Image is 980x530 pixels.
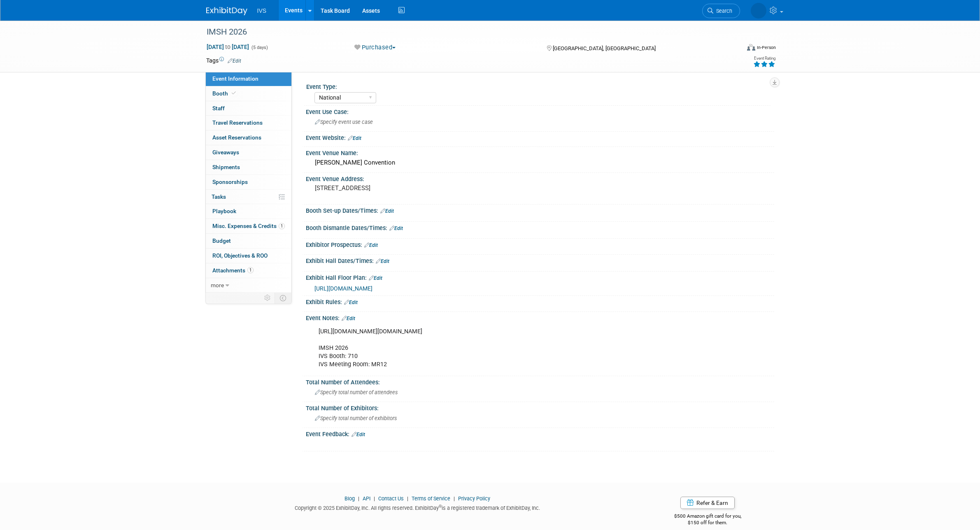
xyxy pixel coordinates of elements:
[206,43,249,51] span: [DATE] [DATE]
[372,495,377,502] span: |
[306,239,774,249] div: Exhibitor Prospectus:
[369,275,382,281] a: Edit
[412,495,450,502] a: Terms of Service
[206,56,241,65] td: Tags
[212,223,285,229] span: Misc. Expenses & Credits
[315,415,397,421] span: Specify total number of exhibitors
[206,263,291,278] a: Attachments1
[204,25,728,40] div: IMSH 2026
[751,3,766,19] img: Kyle Shelstad
[452,495,457,502] span: |
[378,495,404,502] a: Contact Us
[314,285,372,292] a: [URL][DOMAIN_NAME]
[306,402,774,412] div: Total Number of Exhibitors:
[315,184,492,192] pre: [STREET_ADDRESS]
[306,173,774,183] div: Event Venue Address:
[212,193,226,200] span: Tasks
[212,237,231,244] span: Budget
[211,282,224,288] span: more
[342,316,355,321] a: Edit
[232,91,236,95] i: Booth reservation complete
[224,44,232,50] span: to
[753,56,775,60] div: Event Rating
[363,495,370,502] a: API
[228,58,241,64] a: Edit
[212,119,263,126] span: Travel Reservations
[315,389,398,395] span: Specify total number of attendees
[206,145,291,160] a: Giveaways
[757,44,776,51] div: In-Person
[439,504,442,509] sup: ®
[306,106,774,116] div: Event Use Case:
[206,72,291,86] a: Event Information
[351,432,365,437] a: Edit
[247,267,254,273] span: 1
[345,495,355,502] a: Blog
[212,179,248,185] span: Sponsorships
[315,119,373,125] span: Specify event use case
[306,255,774,265] div: Exhibit Hall Dates/Times:
[306,147,774,157] div: Event Venue Name:
[306,132,774,142] div: Event Website:
[306,312,774,323] div: Event Notes:
[306,296,774,307] div: Exhibit Rules:
[206,101,291,116] a: Staff
[306,376,774,386] div: Total Number of Attendees:
[389,225,403,231] a: Edit
[251,45,268,50] span: (5 days)
[206,204,291,219] a: Playbook
[206,278,291,293] a: more
[212,267,254,274] span: Attachments
[261,293,275,303] td: Personalize Event Tab Strip
[306,222,774,232] div: Booth Dismantle Dates/Times:
[553,45,656,51] span: [GEOGRAPHIC_DATA], [GEOGRAPHIC_DATA]
[275,293,291,303] td: Toggle Event Tabs
[212,149,239,156] span: Giveaways
[405,495,410,502] span: |
[306,272,774,282] div: Exhibit Hall Floor Plan:
[206,7,247,15] img: ExhibitDay
[212,208,236,214] span: Playbook
[351,43,399,52] button: Purchased
[348,135,361,141] a: Edit
[212,164,240,170] span: Shipments
[206,86,291,101] a: Booth
[713,8,732,14] span: Search
[380,208,394,214] a: Edit
[313,323,684,373] div: [URL][DOMAIN_NAME][DOMAIN_NAME] IMSH 2026 IVS Booth: 710 IVS Meeting Room: MR12
[364,242,378,248] a: Edit
[212,105,225,112] span: Staff
[206,160,291,174] a: Shipments
[680,497,735,509] a: Refer & Earn
[212,134,261,141] span: Asset Reservations
[206,190,291,204] a: Tasks
[212,252,268,259] span: ROI, Objectives & ROO
[306,205,774,215] div: Booth Set-up Dates/Times:
[641,507,774,526] div: $500 Amazon gift card for you,
[312,156,768,169] div: [PERSON_NAME] Convention
[306,81,770,91] div: Event Type:
[206,219,291,233] a: Misc. Expenses & Credits1
[702,4,740,18] a: Search
[306,428,774,439] div: Event Feedback:
[641,519,774,526] div: $150 off for them.
[212,90,237,97] span: Booth
[257,7,267,14] span: IVS
[206,116,291,130] a: Travel Reservations
[376,258,389,264] a: Edit
[691,43,776,55] div: Event Format
[206,130,291,145] a: Asset Reservations
[356,495,361,502] span: |
[206,234,291,248] a: Budget
[206,249,291,263] a: ROI, Objectives & ROO
[206,175,291,189] a: Sponsorships
[344,300,358,305] a: Edit
[747,44,755,51] img: Format-Inperson.png
[279,223,285,229] span: 1
[458,495,490,502] a: Privacy Policy
[206,502,629,512] div: Copyright © 2025 ExhibitDay, Inc. All rights reserved. ExhibitDay is a registered trademark of Ex...
[212,75,258,82] span: Event Information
